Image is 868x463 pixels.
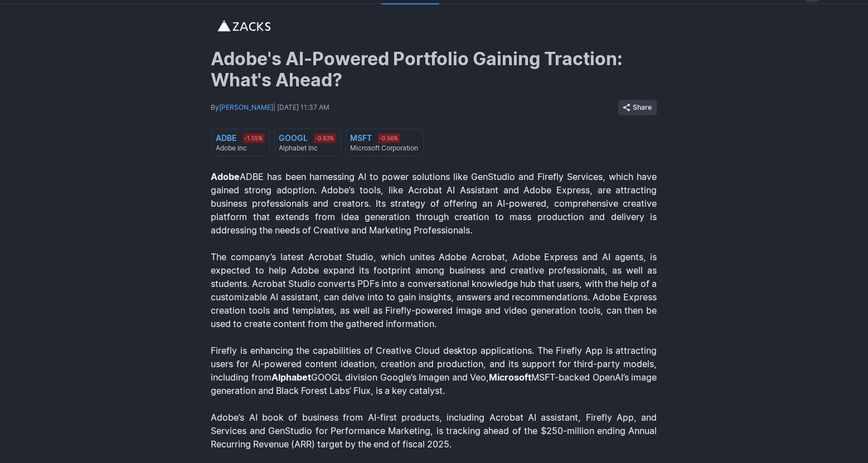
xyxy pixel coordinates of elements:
[279,133,308,144] div: GOOGL
[271,372,311,383] strong: Alphabet
[216,144,265,153] div: Adobe Inc
[211,103,618,112] div: By | [DATE] 11:37 AM
[489,372,532,383] strong: Microsoft
[346,129,424,157] a: MSFT -0.56% Microsoft Corporation
[216,133,237,144] div: ADBE
[211,171,240,182] strong: Adobe
[211,48,657,91] h1: Adobe's AI-Powered Portfolio Gaining Traction: What's Ahead?
[220,103,274,111] a: [PERSON_NAME]
[314,133,336,143] div: -0.83%
[618,100,657,115] button: Share
[274,129,341,157] a: GOOGL -0.83% Alphabet Inc
[378,133,400,143] div: -0.56%
[351,133,372,144] div: MSFT
[211,129,270,157] a: ADBE -1.55% Adobe Inc
[279,144,336,153] div: Alphabet Inc
[633,102,652,113] span: Share
[351,144,419,153] div: Microsoft Corporation
[243,133,265,143] div: -1.55%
